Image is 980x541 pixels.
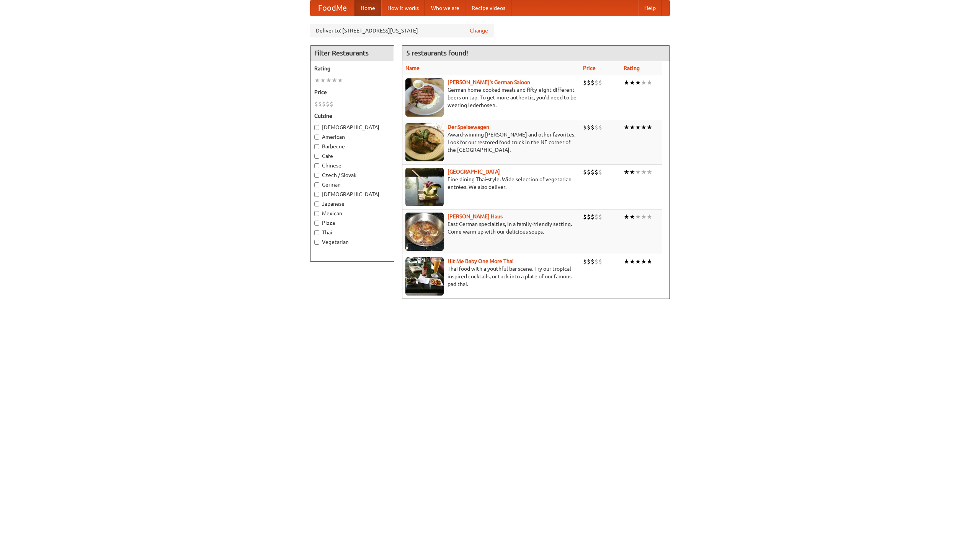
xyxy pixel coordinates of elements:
li: ★ [629,168,635,176]
a: FoodMe [310,0,354,16]
li: ★ [647,78,652,87]
img: satay.jpg [405,168,444,206]
li: $ [598,213,602,221]
li: ★ [635,168,641,176]
li: $ [595,78,598,87]
li: $ [330,100,333,108]
li: ★ [635,257,641,266]
a: How it works [381,0,425,16]
p: German home-cooked meals and fifty-eight different beers on tap. To get more authentic, you'd nee... [405,86,577,109]
div: Deliver to: [STREET_ADDRESS][US_STATE] [310,24,494,37]
li: ★ [629,123,635,132]
a: Name [405,65,420,71]
li: ★ [641,257,647,266]
label: [DEMOGRAPHIC_DATA] [314,123,390,131]
li: ★ [635,78,641,87]
li: ★ [624,168,629,176]
h5: Cuisine [314,112,390,120]
p: Award-winning [PERSON_NAME] and other favorites. Look for our restored food truck in the NE corne... [405,131,577,154]
li: ★ [326,76,332,84]
li: $ [591,123,595,132]
li: ★ [641,213,647,221]
li: ★ [629,78,635,87]
li: $ [595,213,598,221]
li: ★ [624,78,629,87]
li: $ [595,168,598,176]
li: $ [583,213,587,221]
img: esthers.jpg [405,78,444,117]
input: Czech / Slovak [314,173,319,178]
label: Vegetarian [314,238,390,246]
li: ★ [629,213,635,221]
label: Pizza [314,219,390,227]
input: Mexican [314,211,319,216]
li: $ [326,100,330,108]
input: Pizza [314,221,319,226]
label: Japanese [314,200,390,208]
li: $ [598,257,602,266]
li: $ [595,257,598,266]
li: ★ [641,123,647,132]
label: Chinese [314,162,390,169]
input: American [314,135,319,140]
li: ★ [635,123,641,132]
input: Thai [314,230,319,235]
a: Recipe videos [465,0,511,16]
li: $ [583,168,587,176]
li: ★ [647,123,652,132]
input: [DEMOGRAPHIC_DATA] [314,125,319,130]
input: [DEMOGRAPHIC_DATA] [314,192,319,197]
label: Cafe [314,152,390,160]
label: [DEMOGRAPHIC_DATA] [314,190,390,198]
li: $ [587,257,591,266]
li: ★ [647,168,652,176]
li: $ [598,78,602,87]
li: ★ [314,76,320,84]
li: $ [591,257,595,266]
label: Barbecue [314,143,390,150]
h5: Price [314,88,390,96]
li: $ [591,213,595,221]
input: Cafe [314,154,319,159]
li: $ [314,100,318,108]
li: ★ [641,168,647,176]
li: $ [598,168,602,176]
li: ★ [332,76,337,84]
li: $ [587,123,591,132]
label: Thai [314,229,390,236]
li: $ [583,123,587,132]
label: Mexican [314,210,390,217]
li: $ [591,78,595,87]
li: ★ [647,257,652,266]
a: Price [583,65,596,71]
li: ★ [647,213,652,221]
li: $ [322,100,326,108]
p: East German specialties, in a family-friendly setting. Come warm up with our delicious soups. [405,220,577,236]
input: German [314,182,319,187]
p: Thai food with a youthful bar scene. Try our tropical inspired cocktails, or tuck into a plate of... [405,265,577,288]
li: $ [583,257,587,266]
p: Fine dining Thai-style. Wide selection of vegetarian entrées. We also deliver. [405,175,577,191]
li: $ [598,123,602,132]
a: [PERSON_NAME] Haus [448,213,503,219]
li: $ [591,168,595,176]
img: speisewagen.jpg [405,123,444,161]
li: $ [595,123,598,132]
a: [GEOGRAPHIC_DATA] [448,169,500,175]
a: Change [470,27,488,34]
b: Der Speisewagen [448,124,489,130]
h5: Rating [314,65,390,72]
li: ★ [320,76,326,84]
a: [PERSON_NAME]'s German Saloon [448,79,530,85]
li: ★ [629,257,635,266]
li: $ [587,78,591,87]
label: German [314,181,390,188]
li: $ [587,168,591,176]
input: Chinese [314,163,319,168]
li: ★ [641,78,647,87]
a: Help [638,0,662,16]
b: Hit Me Baby One More Thai [448,258,514,264]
